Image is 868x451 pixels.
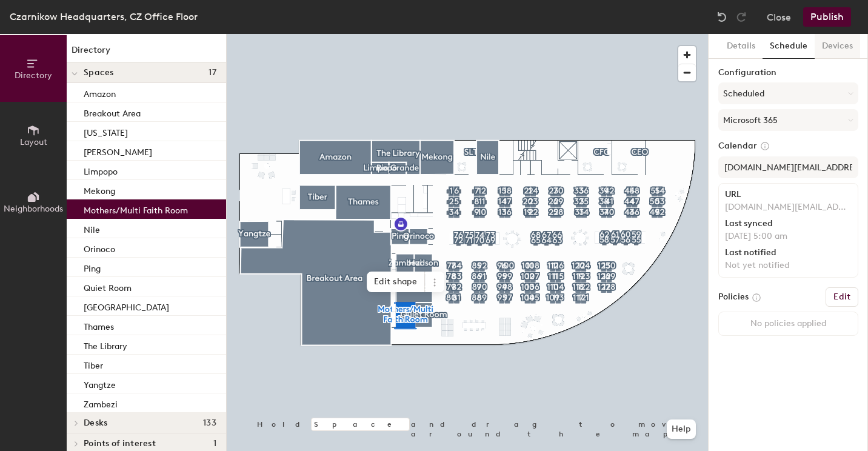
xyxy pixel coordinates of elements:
p: Not yet notified [725,260,852,271]
p: Amazon [84,85,116,99]
button: Publish [803,7,851,27]
button: Devices [815,34,860,59]
div: Czarnikow Headquarters, CZ Office Floor [10,9,198,24]
p: Nile [84,221,100,235]
p: The Library [84,338,127,352]
span: Directory [15,70,52,81]
button: Details [719,34,763,59]
p: [DOMAIN_NAME][EMAIL_ADDRESS][DOMAIN_NAME] [725,202,852,213]
span: Edit shape [367,272,425,292]
label: Calendar [718,141,858,152]
button: Scheduled [718,82,858,104]
button: Schedule [763,34,815,59]
button: Microsoft 365 [718,109,858,131]
p: Ping [84,260,101,274]
p: Zambezi [84,396,118,410]
span: 133 [203,418,216,428]
p: No policies applied [750,318,826,329]
button: Edit [826,287,858,307]
input: Add calendar email [718,156,858,178]
p: [PERSON_NAME] [84,144,152,158]
span: Neighborhoods [4,204,63,214]
button: Close [767,7,791,27]
p: Orinoco [84,241,115,255]
label: Configuration [718,68,858,78]
button: Help [667,419,696,439]
h6: Edit [833,292,850,302]
p: Mekong [84,182,115,196]
span: Layout [20,137,47,147]
p: [GEOGRAPHIC_DATA] [84,299,169,313]
p: Breakout Area [84,105,141,119]
p: Limpopo [84,163,118,177]
p: Yangtze [84,376,116,390]
span: Spaces [84,68,114,78]
p: [DATE] 5:00 am [725,231,852,242]
p: [US_STATE] [84,124,128,138]
span: 17 [209,68,216,78]
p: Mothers/Multi Faith Room [84,202,188,216]
span: 1 [213,439,216,449]
p: Thames [84,318,114,332]
p: Quiet Room [84,279,132,293]
img: Redo [735,11,747,23]
div: Last synced [725,219,852,229]
div: Last notified [725,248,852,258]
p: Tiber [84,357,103,371]
div: URL [725,190,852,199]
span: Points of interest [84,439,156,449]
img: Undo [716,11,728,23]
span: Desks [84,418,107,428]
label: Policies [718,292,749,302]
h1: Directory [67,44,226,62]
